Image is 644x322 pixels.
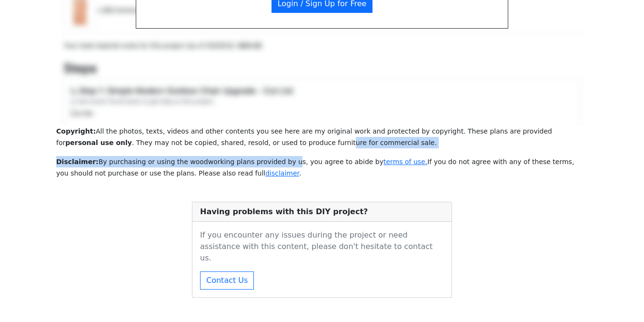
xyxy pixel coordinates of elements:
[56,127,552,146] small: All the photos, texts, videos and other contents you see here are my original work and protected ...
[56,158,574,177] small: By purchasing or using the woodworking plans provided by us, you agree to abide by If you do not ...
[56,158,99,166] strong: Disclaimer:
[200,229,444,264] p: If you encounter any issues during the project or need assistance with this content, please don't...
[265,169,299,177] a: disclaimer
[56,127,96,135] strong: Copyright:
[200,271,254,290] button: Contact Us
[200,207,368,216] b: Having problems with this DIY project?
[65,139,132,146] b: personal use only
[383,158,427,166] a: terms of use.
